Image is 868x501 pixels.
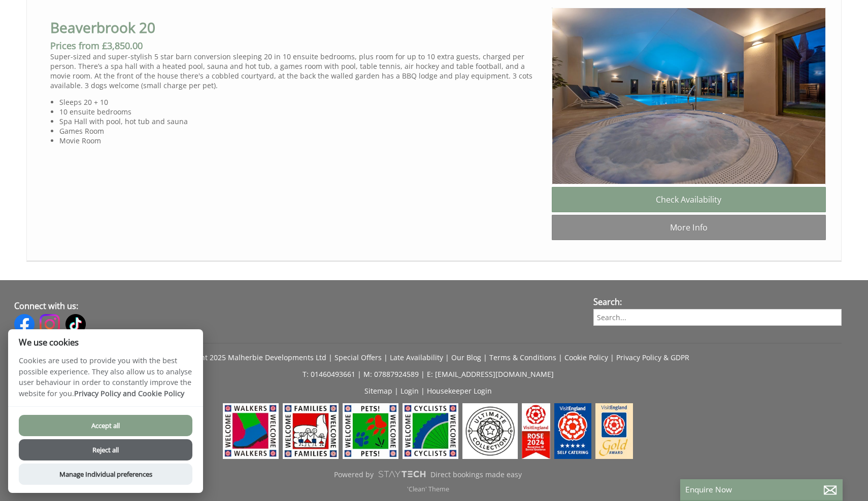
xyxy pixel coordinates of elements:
a: Cookie Policy [564,353,608,362]
a: Special Offers [335,353,382,362]
button: Manage Individual preferences [19,464,192,485]
input: Search... [593,309,842,326]
span: | [483,353,487,362]
img: scrumpy.png [378,468,426,480]
span: | [558,353,562,362]
img: Visit England - Self Catering - 5 Star Award [554,403,592,459]
h3: Prices from £3,850.00 [50,40,544,52]
span: | [421,386,425,396]
h3: Connect with us: [14,300,577,312]
a: Late Availability [390,353,443,362]
a: Sitemap [364,386,392,396]
p: Super-sized and super-stylish 5 star barn conversion sleeping 20 in 10 ensuite bedrooms, plus roo... [50,52,544,90]
img: Visit England - Gold Award [595,403,633,459]
button: Accept all [19,415,192,436]
img: Visit England - Rose Award - Visit England ROSE 2024 [522,403,550,459]
a: Powered byDirect bookings made easy [14,466,842,483]
img: Visit England - Families Welcome [283,403,339,459]
a: More Info [552,215,826,240]
a: © Copyright 2025 Malherbie Developments Ltd [166,353,326,362]
li: Movie Room [59,136,543,145]
img: Tiktok [65,314,86,334]
img: Visit England - Walkers Welcome [223,403,279,459]
a: Privacy Policy and Cookie Policy [74,389,184,398]
img: beaverbrook20-somerset-holiday-home-accomodation-sleeps-sleeping-28.original.jpg [552,8,826,185]
span: | [610,353,614,362]
a: E: [EMAIL_ADDRESS][DOMAIN_NAME] [427,369,554,379]
h3: Search: [593,296,842,307]
p: 'Clean' Theme [14,485,842,493]
span: | [394,386,398,396]
a: Login [400,386,419,396]
img: Visit England - Pets Welcome [343,403,398,459]
li: Spa Hall with pool, hot tub and sauna [59,117,543,126]
button: Reject all [19,439,192,460]
a: M: 07887924589 [363,369,419,379]
a: T: 01460493661 [303,369,355,379]
img: Ultimate Collection - Ultimate Collection [462,403,518,459]
img: Facebook [14,314,35,334]
a: Housekeeper Login [427,386,492,396]
a: Beaverbrook 20 [50,18,155,37]
span: | [357,369,361,379]
a: Check Availability [552,187,826,212]
span: | [445,353,449,362]
img: Instagram [40,314,60,334]
a: Terms & Conditions [489,353,556,362]
p: Cookies are used to provide you with the best possible experience. They also allow us to analyse ... [8,355,203,406]
span: | [421,369,425,379]
li: Sleeps 20 + 10 [59,97,543,107]
h2: We use cookies [8,337,203,347]
p: Enquire Now [685,484,838,495]
span: | [384,353,388,362]
span: | [328,353,332,362]
a: Privacy Policy & GDPR [616,353,689,362]
li: Games Room [59,126,543,136]
li: 10 ensuite bedrooms [59,107,543,117]
img: Visit England - Cyclists Welcome [403,403,458,459]
a: Our Blog [451,353,481,362]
